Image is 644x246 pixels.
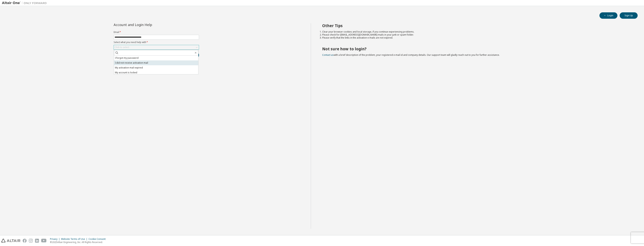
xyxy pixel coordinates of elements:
[114,31,199,34] label: Email
[89,238,108,241] div: Cookie Consent
[35,239,39,243] img: linkedin.svg
[322,33,631,36] li: Please check for [EMAIL_ADDRESS][DOMAIN_NAME] mails in your junk or spam folder.
[50,241,108,244] p: © 2025 Altair Engineering, Inc. All Rights Reserved.
[2,1,49,5] img: Altair One
[322,53,334,56] a: Contact us
[599,12,617,19] button: Login
[322,23,631,28] h2: Other Tips
[114,23,182,26] div: Account and Login Help
[620,12,638,19] button: Sign Up
[29,239,33,243] img: instagram.svg
[115,46,129,49] div: Click to select
[322,30,631,33] li: Clear your browser cookies and local storage, if you continue experiencing problems.
[1,239,20,243] img: altair_logo.svg
[114,56,198,60] li: I forgot my password
[114,41,199,44] label: Select what you need help with
[61,238,89,241] div: Website Terms of Use
[322,36,631,39] li: Please verify that the links in the activation e-mails are not expired.
[50,238,61,241] div: Privacy
[322,53,500,56] span: with a brief description of the problem, your registered e-mail id and company details. Our suppo...
[322,46,631,51] h2: Not sure how to login?
[23,239,27,243] img: facebook.svg
[41,239,47,243] img: youtube.svg
[114,45,199,50] div: Click to select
